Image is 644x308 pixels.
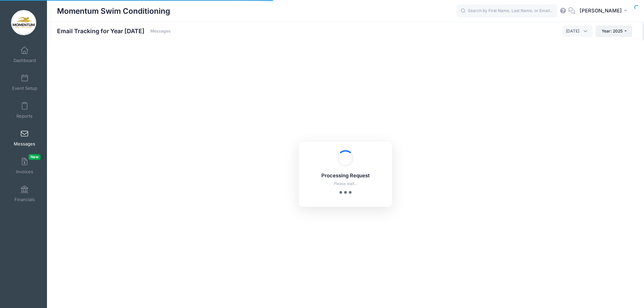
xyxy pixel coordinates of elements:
[9,71,41,94] a: Event Setup
[16,169,33,175] span: Invoices
[308,173,383,179] h5: Processing Request
[575,3,634,19] button: [PERSON_NAME]
[9,182,41,205] a: Financials
[14,197,35,202] span: Financials
[9,99,41,122] a: Reports
[14,141,35,147] span: Messages
[9,43,41,66] a: Dashboard
[13,58,36,63] span: Dashboard
[29,154,41,160] span: New
[150,29,171,34] a: Messages
[57,27,171,35] h1: Email Tracking for Year [DATE]
[11,10,36,35] img: Momentum Swim Conditioning
[562,25,593,37] span: September 2025
[9,154,41,178] a: InvoicesNew
[566,28,579,34] span: September 2025
[596,25,632,37] button: Year: 2025
[16,113,33,119] span: Reports
[12,85,37,91] span: Event Setup
[9,126,41,150] a: Messages
[602,28,623,34] span: Year: 2025
[57,3,170,19] h1: Momentum Swim Conditioning
[308,181,383,187] p: Please wait...
[457,4,557,18] input: Search by First Name, Last Name, or Email...
[580,7,622,14] span: [PERSON_NAME]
